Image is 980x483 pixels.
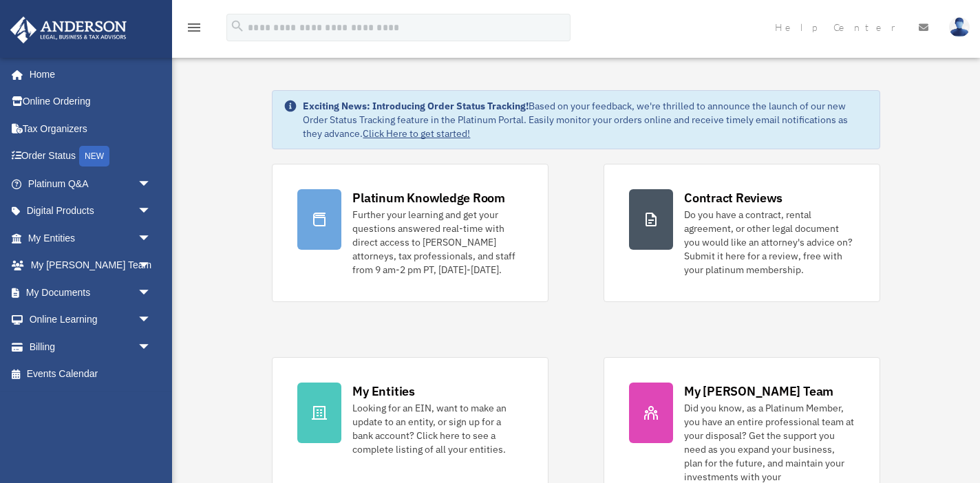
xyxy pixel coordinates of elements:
[186,19,202,36] i: menu
[10,88,172,116] a: Online Ordering
[604,164,880,302] a: Contract Reviews Do you have a contract, rental agreement, or other legal document you would like...
[10,333,172,361] a: Billingarrow_drop_down
[272,164,548,302] a: Platinum Knowledge Room Further your learning and get your questions answered real-time with dire...
[138,197,165,226] span: arrow_drop_down
[352,208,523,277] div: Further your learning and get your questions answered real-time with direct access to [PERSON_NAM...
[6,17,131,43] img: Anderson Advisors Platinum Portal
[352,383,414,400] div: My Entities
[79,146,109,167] div: NEW
[10,279,172,306] a: My Documentsarrow_drop_down
[10,224,172,252] a: My Entitiesarrow_drop_down
[684,189,782,206] div: Contract Reviews
[138,252,165,280] span: arrow_drop_down
[10,115,172,142] a: Tax Organizers
[230,19,245,34] i: search
[10,361,172,388] a: Events Calendar
[363,127,470,140] a: Click Here to get started!
[684,208,855,277] div: Do you have a contract, rental agreement, or other legal document you would like an attorney's ad...
[10,142,172,171] a: Order StatusNEW
[303,100,529,112] strong: Exciting News: Introducing Order Status Tracking!
[138,170,165,198] span: arrow_drop_down
[138,333,165,361] span: arrow_drop_down
[10,252,172,279] a: My [PERSON_NAME] Teamarrow_drop_down
[138,224,165,253] span: arrow_drop_down
[10,61,165,88] a: Home
[684,383,833,400] div: My [PERSON_NAME] Team
[352,189,505,206] div: Platinum Knowledge Room
[10,306,172,334] a: Online Learningarrow_drop_down
[303,99,868,140] div: Based on your feedback, we're thrilled to announce the launch of our new Order Status Tracking fe...
[10,170,172,197] a: Platinum Q&Aarrow_drop_down
[186,24,202,36] a: menu
[138,306,165,334] span: arrow_drop_down
[138,279,165,307] span: arrow_drop_down
[352,401,523,456] div: Looking for an EIN, want to make an update to an entity, or sign up for a bank account? Click her...
[10,197,172,225] a: Digital Productsarrow_drop_down
[949,17,970,37] img: User Pic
